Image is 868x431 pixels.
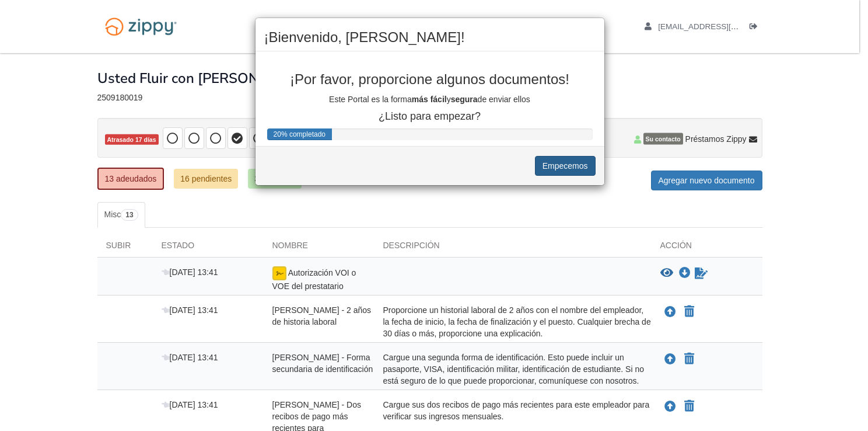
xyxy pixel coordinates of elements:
p: ¿Listo para empezar? [264,111,596,123]
button: Empecemos [535,156,596,176]
p: Este Portal es la forma y de enviar ellos [264,93,596,105]
p: ¡Por favor, proporcione algunos documentos! [264,72,596,87]
b: más fácil [412,95,447,104]
div: Barra de progreso [267,128,332,140]
h2: ¡Bienvenido, [PERSON_NAME]! [264,30,596,45]
b: segura [451,95,478,104]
